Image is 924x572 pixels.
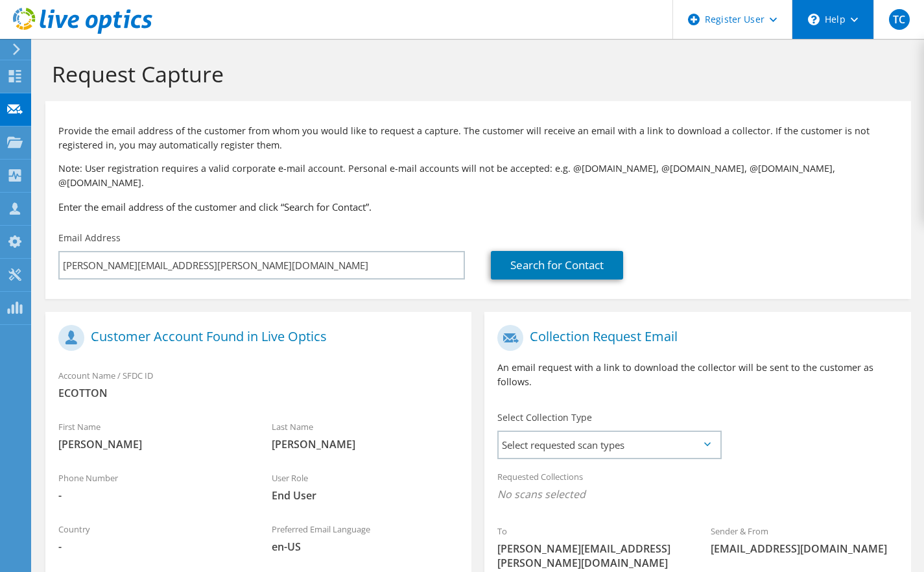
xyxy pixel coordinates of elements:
span: - [58,540,246,554]
span: No scans selected [497,487,897,501]
div: First Name [45,413,259,458]
span: [PERSON_NAME] [58,437,246,451]
span: en-US [272,540,459,554]
p: Note: User registration requires a valid corporate e-mail account. Personal e-mail accounts will ... [58,161,898,190]
span: [PERSON_NAME][EMAIL_ADDRESS][PERSON_NAME][DOMAIN_NAME] [497,542,685,570]
h1: Collection Request Email [497,325,891,351]
h1: Request Capture [52,60,898,88]
a: Search for Contact [491,251,623,280]
span: ECOTTON [58,386,458,400]
label: Email Address [58,232,121,244]
h3: Enter the email address of the customer and click “Search for Contact”. [58,200,898,214]
p: Provide the email address of the customer from whom you would like to request a capture. The cust... [58,124,898,152]
div: User Role [259,464,472,509]
span: [PERSON_NAME] [272,437,459,451]
span: - [58,488,246,503]
p: An email request with a link to download the collector will be sent to the customer as follows. [497,361,897,389]
div: Phone Number [45,464,259,509]
div: Last Name [259,413,472,458]
span: [EMAIL_ADDRESS][DOMAIN_NAME] [711,542,898,556]
label: Select Collection Type [497,411,592,424]
span: End User [272,488,459,503]
span: TC [889,9,910,30]
h1: Customer Account Found in Live Optics [58,325,452,351]
div: Account Name / SFDC ID [45,362,471,407]
div: Country [45,516,259,560]
div: Requested Collections [484,463,910,511]
div: Preferred Email Language [259,516,472,560]
svg: \n [808,14,820,25]
span: Select requested scan types [499,432,719,458]
div: Sender & From [698,518,911,562]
